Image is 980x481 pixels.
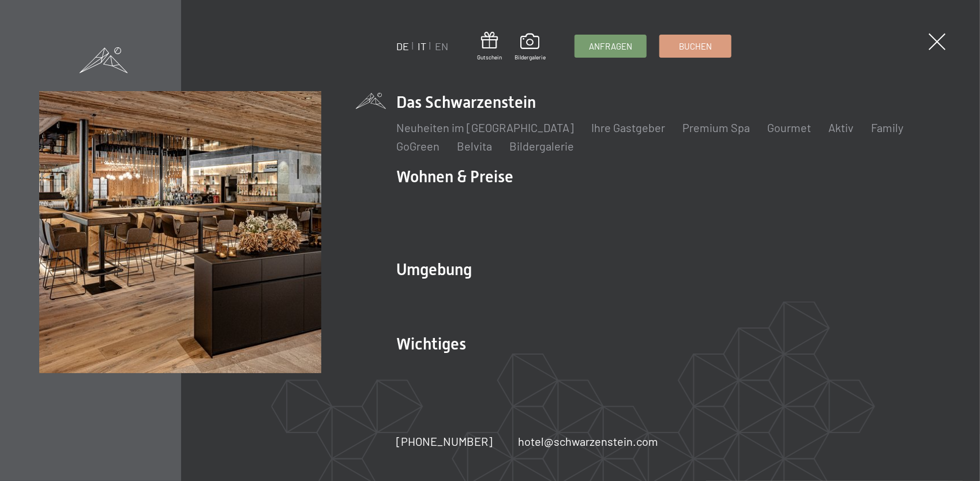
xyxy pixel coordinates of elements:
a: hotel@schwarzenstein.com [518,433,658,449]
a: Gutschein [477,32,502,61]
a: GoGreen [396,139,440,153]
a: EN [435,40,448,52]
span: [PHONE_NUMBER] [396,434,493,448]
a: Belvita [457,139,492,153]
a: Family [871,121,903,134]
a: IT [418,40,426,52]
span: Anfragen [589,40,632,52]
span: Bildergalerie [515,53,546,61]
a: Neuheiten im [GEOGRAPHIC_DATA] [396,121,574,134]
a: Ihre Gastgeber [591,121,665,134]
a: Premium Spa [682,121,750,134]
a: Gourmet [767,121,811,134]
a: DE [396,40,409,52]
a: Aktiv [828,121,854,134]
a: [PHONE_NUMBER] [396,433,493,449]
a: Bildergalerie [509,139,574,153]
a: Buchen [660,35,731,57]
span: Buchen [679,40,712,52]
span: Gutschein [477,53,502,61]
a: Bildergalerie [515,33,546,61]
a: Anfragen [575,35,646,57]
